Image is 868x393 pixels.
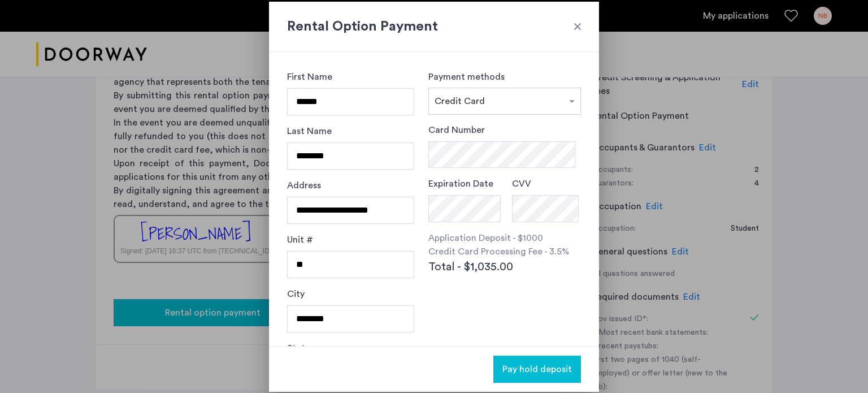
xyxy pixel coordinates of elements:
label: City [287,287,305,301]
button: button [493,356,581,383]
label: State [287,342,310,355]
span: Total - $1,035.00 [428,258,513,275]
label: Last Name [287,124,332,138]
label: Card Number [428,123,485,137]
label: Unit # [287,233,313,247]
label: Expiration Date [428,177,493,191]
p: Credit Card Processing Fee - 3.5% [428,245,581,258]
span: Credit Card [435,97,485,106]
span: Pay hold deposit [502,362,572,376]
label: Address [287,179,321,192]
label: First Name [287,70,332,84]
label: CVV [512,177,531,191]
p: Application Deposit - $1000 [428,231,581,245]
label: Payment methods [428,72,505,81]
h2: Rental Option Payment [287,16,581,37]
